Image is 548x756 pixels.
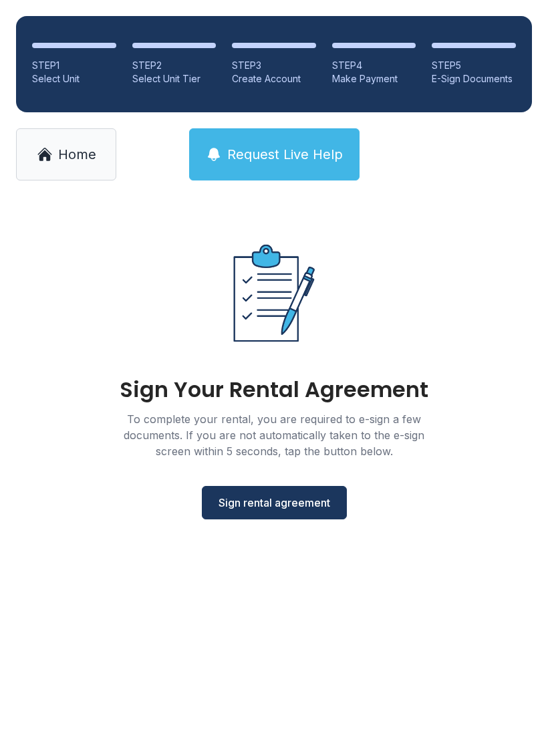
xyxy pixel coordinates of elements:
span: Request Live Help [227,145,343,164]
div: Select Unit Tier [132,72,217,86]
div: STEP 3 [232,59,316,72]
div: Make Payment [332,72,416,86]
span: Sign rental agreement [219,495,330,511]
img: Rental agreement document illustration [204,223,344,363]
div: E-Sign Documents [432,72,516,86]
div: Select Unit [32,72,116,86]
div: STEP 5 [432,59,516,72]
div: STEP 2 [132,59,217,72]
div: STEP 4 [332,59,416,72]
div: Sign Your Rental Agreement [120,379,428,400]
div: Create Account [232,72,316,86]
div: STEP 1 [32,59,116,72]
span: Home [58,145,96,164]
div: To complete your rental, you are required to e-sign a few documents. If you are not automatically... [107,411,441,459]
